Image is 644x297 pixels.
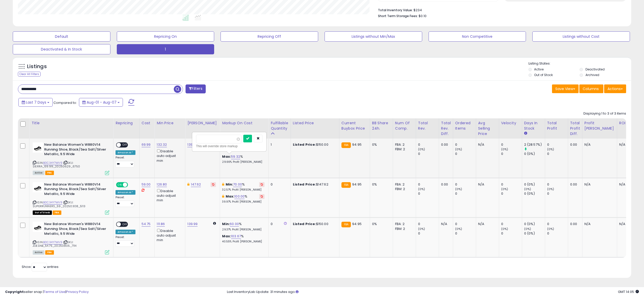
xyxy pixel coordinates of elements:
[271,182,286,187] div: 0
[501,187,508,191] small: (0%)
[293,120,337,126] div: Listed Price
[157,221,165,227] a: 111.86
[547,187,554,191] small: (0%)
[619,120,638,126] div: ROI
[441,182,449,187] div: 0.00
[341,182,351,188] small: FBA
[127,182,135,187] span: OFF
[116,156,135,167] div: Preset:
[187,120,218,126] div: [PERSON_NAME]
[231,234,241,239] a: 103.67
[222,222,264,231] div: %
[478,142,495,147] div: N/A
[352,221,362,226] span: 94.95
[341,142,351,148] small: FBA
[45,171,54,175] span: FBA
[501,147,508,151] small: (0%)
[121,143,129,147] span: OFF
[501,152,522,156] div: 0
[584,182,613,187] div: N/A
[455,147,462,151] small: (0%)
[33,250,44,255] span: All listings currently available for purchase on Amazon
[619,222,636,226] div: N/A
[33,222,109,254] div: ASIN:
[455,227,462,231] small: (0%)
[395,227,412,231] div: FBM: 2
[418,142,439,147] div: 0
[547,142,568,147] div: 0
[116,230,135,234] div: Amazon AI *
[13,31,110,42] button: Default
[501,191,522,196] div: 0
[222,234,231,239] b: Max:
[604,84,626,93] button: Actions
[547,231,568,236] div: 0
[33,142,109,175] div: ASIN:
[157,148,181,163] div: Disable auto adjust min
[226,194,235,199] b: Max:
[293,142,335,147] div: $150.00
[395,187,412,191] div: FBM: 2
[222,120,266,126] div: Markup on Cost
[142,142,151,147] a: 69.99
[293,221,316,226] b: Listed Price:
[233,182,242,187] a: 70.00
[325,31,422,42] button: Listings without Min/Max
[222,182,264,192] div: %
[524,227,531,231] small: (0%)
[524,182,545,187] div: 0 (0%)
[44,289,65,294] a: Terms of Use
[33,200,85,208] span: | SKU: SUPERRUNNERS_59_20250308_5113
[418,187,425,191] small: (0%)
[429,31,526,42] button: Non Competitive
[293,182,316,187] b: Listed Price:
[395,222,412,226] div: FBA: 2
[418,182,439,187] div: 0
[583,111,626,116] div: Displaying 1 to 3 of 3 items
[455,152,476,156] div: 0
[570,120,580,137] div: Total Profit Diff.
[372,182,389,187] div: 0%
[222,240,264,243] p: 40.55% Profit [PERSON_NAME]
[341,222,351,227] small: FBA
[5,289,24,294] strong: Copyright
[44,182,106,198] b: New Balance Women's W880V14 Running Shoe, Black/Sea Salt/Silver Metallic, 9.5 Wide
[378,14,418,18] b: Short Term Storage Fees:
[418,222,439,226] div: 0
[116,196,135,207] div: Preset:
[157,120,183,126] div: Min Price
[66,289,89,294] a: Privacy Policy
[441,120,451,137] div: Total Rev. Diff.
[45,250,54,255] span: FBA
[524,142,545,147] div: 2 (28.57%)
[33,182,43,192] img: 31xXLyQdvpL._SL40_.jpg
[220,118,269,139] th: The percentage added to the cost of goods (COGS) that forms the calculator for Min & Max prices.
[22,264,59,269] span: Show: entries
[372,222,389,226] div: 0%
[142,120,153,126] div: Cost
[157,182,167,187] a: 126.80
[341,120,368,131] div: Current Buybox Price
[524,187,531,191] small: (0%)
[378,8,413,12] b: Total Inventory Value:
[455,231,476,236] div: 0
[142,182,151,187] a: 59.00
[222,194,264,204] div: %
[619,182,636,187] div: N/A
[501,142,522,147] div: 0
[524,131,527,136] small: Days In Stock.
[532,31,630,42] button: Listings without Cost
[547,222,568,226] div: 0
[418,191,439,196] div: 0
[547,227,554,231] small: (0%)
[27,63,47,70] h5: Listings
[44,142,106,158] b: New Balance Women's W880V14 Running Shoe, Black/Sea Salt/Silver Metallic, 9.5 Wide
[5,290,89,294] div: seller snap | |
[231,154,240,159] a: 59.32
[395,147,412,152] div: FBM: 2
[142,221,151,227] a: 54.75
[33,142,43,153] img: 31xXLyQdvpL._SL40_.jpg
[585,67,605,71] label: Deactivated
[524,152,545,156] div: 0 (0%)
[222,234,264,243] div: %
